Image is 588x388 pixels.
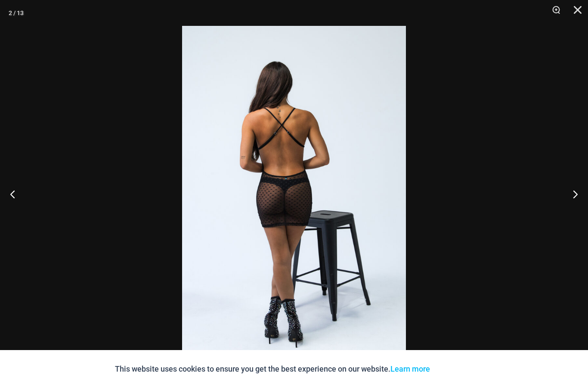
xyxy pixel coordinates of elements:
button: Accept [436,359,473,379]
button: Next [556,172,588,216]
p: This website uses cookies to ensure you get the best experience on our website. [115,363,430,375]
div: 2 / 13 [9,6,24,19]
img: Delta Black Hearts 5612 Dress 04 [182,26,406,362]
a: Learn more [390,364,430,373]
